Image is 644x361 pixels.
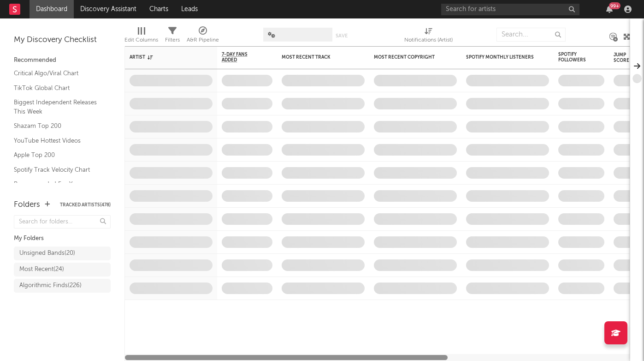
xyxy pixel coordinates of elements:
div: My Folders [14,233,111,244]
div: Most Recent Copyright [374,54,443,60]
div: Jump Score [614,52,637,63]
div: Recommended [14,55,111,66]
a: Algorithmic Finds(226) [14,279,111,293]
input: Search... [496,28,566,42]
span: 7-Day Fans Added [222,52,259,63]
div: Most Recent ( 24 ) [19,264,64,275]
div: Artist [130,54,199,60]
a: Recommended For You [14,179,101,189]
button: Tracked Artists(478) [60,203,111,207]
input: Search for artists [441,4,579,15]
div: Most Recent Track [282,54,351,60]
a: Critical Algo/Viral Chart [14,68,101,78]
div: Notifications (Artist) [404,35,453,46]
a: Spotify Track Velocity Chart [14,165,101,175]
a: Unsigned Bands(20) [14,247,111,260]
div: Filters [165,23,180,50]
div: Spotify Followers [558,52,591,63]
button: 99+ [606,6,613,13]
div: My Discovery Checklist [14,35,111,46]
div: Spotify Monthly Listeners [466,54,535,60]
div: A&R Pipeline [187,35,219,46]
div: Folders [14,199,40,211]
div: 99 + [609,2,620,9]
div: Notifications (Artist) [404,23,453,50]
div: Algorithmic Finds ( 226 ) [19,280,82,291]
div: Filters [165,35,180,46]
div: Edit Columns [124,35,158,46]
a: TikTok Global Chart [14,83,101,93]
button: Save [336,33,348,38]
div: A&R Pipeline [187,23,219,50]
input: Search for folders... [14,215,111,229]
div: Unsigned Bands ( 20 ) [19,248,75,259]
a: Biggest Independent Releases This Week [14,97,101,116]
div: Edit Columns [124,23,158,50]
a: Most Recent(24) [14,263,111,277]
a: YouTube Hottest Videos [14,136,101,146]
a: Shazam Top 200 [14,121,101,131]
a: Apple Top 200 [14,150,101,160]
